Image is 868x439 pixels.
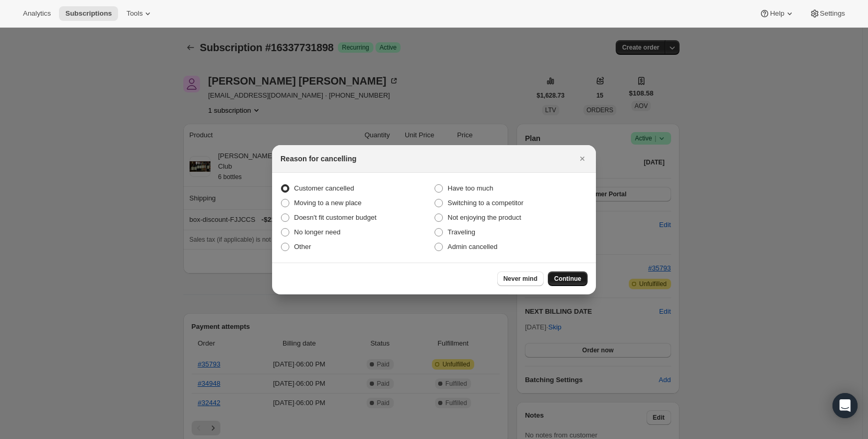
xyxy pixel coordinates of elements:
[23,9,51,18] span: Analytics
[803,6,851,21] button: Settings
[497,271,544,286] button: Never mind
[120,6,159,21] button: Tools
[820,9,845,18] span: Settings
[59,6,118,21] button: Subscriptions
[294,228,341,236] span: No longer need
[294,213,377,221] span: Doesn't fit customer budget
[832,393,858,418] div: Open Intercom Messenger
[503,275,537,283] span: Never mind
[448,199,523,207] span: Switching to a competitor
[294,199,361,207] span: Moving to a new place
[554,275,581,283] span: Continue
[294,184,354,192] span: Customer cancelled
[770,9,784,18] span: Help
[575,151,590,166] button: Close
[294,243,311,251] span: Other
[448,184,493,192] span: Have too much
[65,9,112,18] span: Subscriptions
[448,228,475,236] span: Traveling
[126,9,143,18] span: Tools
[17,6,57,21] button: Analytics
[448,213,521,221] span: Not enjoying the product
[280,153,356,164] h2: Reason for cancelling
[548,271,588,286] button: Continue
[448,243,497,251] span: Admin cancelled
[753,6,801,21] button: Help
